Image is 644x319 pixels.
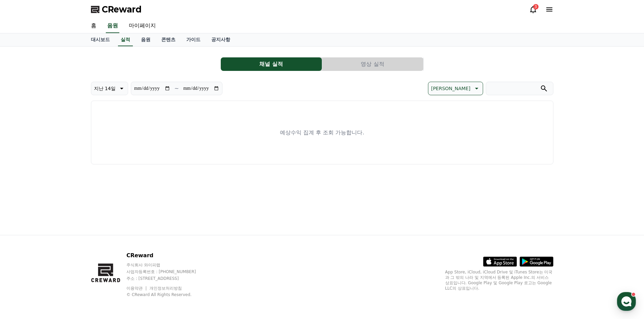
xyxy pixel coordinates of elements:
[62,224,70,230] span: 대화
[126,276,209,281] p: 주소 : [STREET_ADDRESS]
[174,84,179,92] p: ~
[533,4,539,9] div: 3
[102,4,142,15] span: CReward
[221,57,322,71] button: 채널 실적
[431,84,470,93] p: [PERSON_NAME]
[221,57,322,71] a: 채널 실적
[86,33,115,46] a: 대시보드
[106,19,119,33] a: 음원
[21,224,25,230] span: 홈
[428,82,483,95] button: [PERSON_NAME]
[126,251,209,260] p: CReward
[104,224,113,230] span: 설정
[136,33,156,46] a: 음원
[206,33,236,46] a: 공지사항
[87,214,130,231] a: 설정
[280,129,364,137] p: 예상수익 집계 후 조회 가능합니다.
[91,82,128,95] button: 지난 14일
[123,19,161,33] a: 마이페이지
[126,269,209,274] p: 사업자등록번호 : [PHONE_NUMBER]
[322,57,423,71] button: 영상 실적
[181,33,206,46] a: 가이드
[2,214,45,231] a: 홈
[149,286,182,291] a: 개인정보처리방침
[126,292,209,297] p: © CReward All Rights Reserved.
[126,262,209,268] p: 주식회사 와이피랩
[126,286,148,291] a: 이용약관
[156,33,181,46] a: 콘텐츠
[118,33,133,46] a: 실적
[529,5,537,14] a: 3
[91,4,142,15] a: CReward
[445,269,553,291] p: App Store, iCloud, iCloud Drive 및 iTunes Store는 미국과 그 밖의 나라 및 지역에서 등록된 Apple Inc.의 서비스 상표입니다. Goo...
[94,84,116,93] p: 지난 14일
[45,214,87,231] a: 대화
[86,19,102,33] a: 홈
